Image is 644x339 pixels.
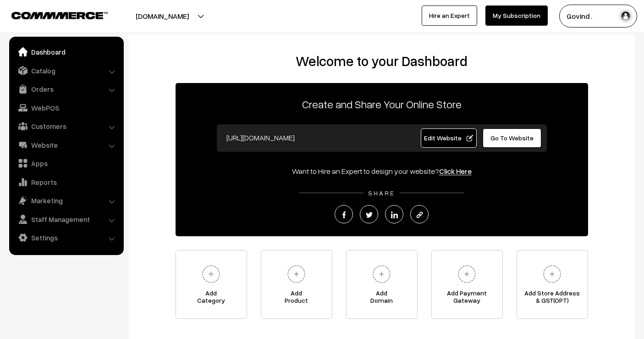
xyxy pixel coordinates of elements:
[104,5,221,28] button: [DOMAIN_NAME]
[559,5,637,28] button: Govind .
[517,289,588,308] span: Add Store Address & GST(OPT)
[422,6,477,26] a: Hire an Expert
[363,189,400,197] span: SHARE
[176,166,588,177] div: Want to Hire an Expert to design your website?
[11,44,121,60] a: Dashboard
[539,261,565,287] img: plus.svg
[11,155,121,172] a: Apps
[176,96,588,112] p: Create and Share Your Online Store
[176,250,247,319] a: AddCategory
[11,100,121,116] a: WebPOS
[424,134,473,142] span: Edit Website
[517,250,588,319] a: Add Store Address& GST(OPT)
[11,192,121,209] a: Marketing
[431,250,503,319] a: Add PaymentGateway
[432,289,502,308] span: Add Payment Gateway
[347,289,417,308] span: Add Domain
[198,261,224,287] img: plus.svg
[11,62,121,79] a: Catalog
[346,250,418,319] a: AddDomain
[11,229,121,246] a: Settings
[369,261,394,287] img: plus.svg
[11,174,121,190] a: Reports
[483,128,542,148] a: Go To Website
[261,250,332,319] a: AddProduct
[138,53,626,69] h2: Welcome to your Dashboard
[11,12,108,19] img: COMMMERCE
[454,261,479,287] img: plus.svg
[11,81,121,97] a: Orders
[176,289,247,308] span: Add Category
[11,211,121,228] a: Staff Management
[11,137,121,153] a: Website
[490,134,534,142] span: Go To Website
[11,9,92,20] a: COMMMERCE
[439,167,472,176] a: Click Here
[485,6,548,26] a: My Subscription
[421,128,477,148] a: Edit Website
[619,9,633,23] img: user
[261,289,332,308] span: Add Product
[11,118,121,134] a: Customers
[284,261,309,287] img: plus.svg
